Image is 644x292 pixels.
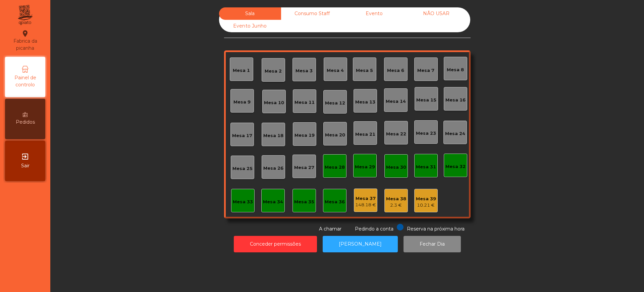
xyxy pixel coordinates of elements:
[263,199,283,205] div: Mesa 34
[445,97,466,103] div: Mesa 16
[219,7,281,20] div: Sala
[232,165,253,172] div: Mesa 25
[386,98,406,105] div: Mesa 14
[263,132,283,139] div: Mesa 18
[233,199,253,205] div: Mesa 33
[264,99,284,106] div: Mesa 10
[296,68,313,74] div: Mesa 3
[343,7,405,20] div: Evento
[407,226,465,232] span: Reserva na próxima hora
[327,67,344,74] div: Mesa 4
[233,67,250,74] div: Mesa 1
[265,68,282,75] div: Mesa 2
[294,164,314,171] div: Mesa 27
[325,164,345,171] div: Mesa 28
[234,236,317,252] button: Conceder permissões
[21,162,30,169] span: Sair
[416,196,436,202] div: Mesa 39
[219,20,281,32] div: Evento Junho
[445,130,465,137] div: Mesa 24
[294,199,314,205] div: Mesa 35
[281,7,343,20] div: Consumo Staff
[447,67,464,73] div: Mesa 8
[355,195,376,202] div: Mesa 37
[386,196,406,202] div: Mesa 38
[386,202,406,209] div: 2.3 €
[294,132,315,139] div: Mesa 19
[263,165,283,172] div: Mesa 26
[325,132,345,138] div: Mesa 20
[416,97,436,103] div: Mesa 15
[416,164,436,170] div: Mesa 31
[416,202,436,209] div: 10.21 €
[319,226,341,232] span: A chamar
[355,99,375,106] div: Mesa 13
[21,30,29,38] i: location_on
[417,67,434,74] div: Mesa 7
[405,7,467,20] div: NÃO USAR
[294,99,315,106] div: Mesa 11
[233,99,251,106] div: Mesa 9
[16,119,35,126] span: Pedidos
[356,67,373,74] div: Mesa 5
[445,163,466,170] div: Mesa 32
[21,153,29,161] i: exit_to_app
[325,199,345,205] div: Mesa 36
[386,164,406,171] div: Mesa 30
[355,131,375,138] div: Mesa 21
[355,164,375,170] div: Mesa 29
[387,67,404,74] div: Mesa 6
[232,132,252,139] div: Mesa 17
[323,236,398,252] button: [PERSON_NAME]
[355,202,376,208] div: 148.18 €
[7,74,44,88] span: Painel de controlo
[5,30,45,52] div: Fabrica da picanha
[355,226,393,232] span: Pedindo a conta
[17,3,33,27] img: qpiato
[416,130,436,137] div: Mesa 23
[404,236,461,252] button: Fechar Dia
[325,100,345,107] div: Mesa 12
[386,131,406,137] div: Mesa 22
